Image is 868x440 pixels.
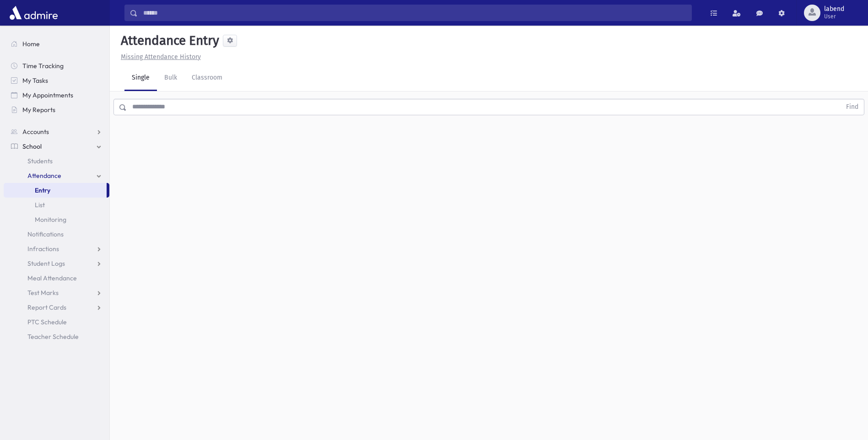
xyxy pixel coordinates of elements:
span: Infractions [27,245,59,253]
span: Notifications [27,230,64,238]
span: Accounts [22,128,49,136]
span: My Tasks [22,76,48,85]
span: Student Logs [27,259,65,268]
span: My Appointments [22,91,73,99]
a: List [4,198,109,212]
h5: Attendance Entry [117,33,219,48]
span: PTC Schedule [27,318,67,326]
a: Teacher Schedule [4,329,109,344]
img: AdmirePro [7,4,60,22]
input: Search [138,5,691,21]
span: Meal Attendance [27,274,77,282]
span: Students [27,157,53,165]
button: Find [841,99,864,115]
span: Teacher Schedule [27,333,79,341]
a: Attendance [4,168,109,183]
span: Attendance [27,172,61,180]
a: Classroom [184,65,230,91]
span: School [22,142,42,150]
a: Monitoring [4,212,109,227]
a: PTC Schedule [4,315,109,329]
span: Test Marks [27,289,59,297]
a: Student Logs [4,256,109,271]
a: School [4,139,109,154]
a: Infractions [4,241,109,256]
a: Notifications [4,227,109,241]
span: Monitoring [35,215,66,224]
span: Report Cards [27,303,66,311]
a: Report Cards [4,300,109,315]
span: labend [824,5,844,13]
span: User [824,13,844,20]
a: Missing Attendance History [117,53,201,61]
a: Test Marks [4,285,109,300]
a: Home [4,37,109,51]
a: Meal Attendance [4,271,109,285]
span: Time Tracking [22,62,64,70]
u: Missing Attendance History [121,53,201,61]
a: Students [4,154,109,168]
span: My Reports [22,106,55,114]
a: Accounts [4,124,109,139]
span: List [35,201,45,209]
a: Single [124,65,157,91]
a: Entry [4,183,107,198]
a: My Appointments [4,88,109,102]
a: Bulk [157,65,184,91]
span: Entry [35,186,50,194]
a: My Reports [4,102,109,117]
a: Time Tracking [4,59,109,73]
a: My Tasks [4,73,109,88]
span: Home [22,40,40,48]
